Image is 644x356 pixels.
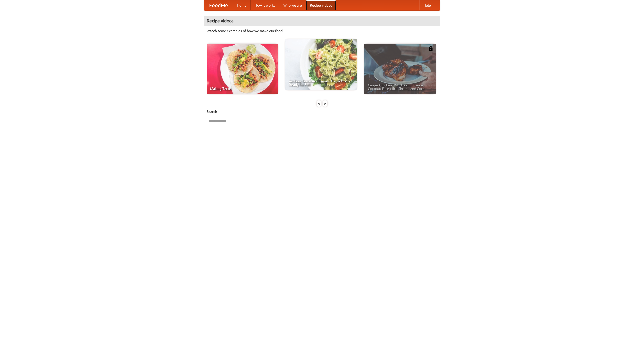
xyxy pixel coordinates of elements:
img: 483408.png [428,46,433,51]
div: « [317,100,321,107]
span: Making Tacos [210,87,274,90]
a: Making Tacos [207,44,278,94]
a: Help [419,0,435,10]
a: An Easy, Summery Tomato Pasta That's Ready for Fall [285,39,357,90]
div: » [323,100,327,107]
a: Who we are [279,0,306,10]
p: Watch some examples of how we make our food! [207,28,437,33]
a: Home [233,0,251,10]
span: An Easy, Summery Tomato Pasta That's Ready for Fall [289,79,353,86]
a: Recipe videos [306,0,336,10]
h4: Recipe videos [204,16,440,26]
a: How it works [251,0,279,10]
h5: Search [207,109,437,114]
a: FoodMe [204,0,233,10]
